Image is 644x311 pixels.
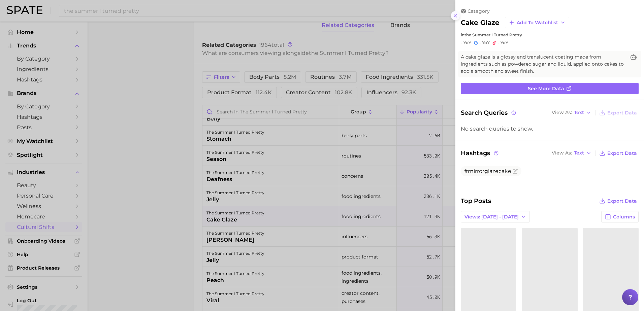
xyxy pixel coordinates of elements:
button: Export Data [598,108,639,117]
span: Top Posts [461,196,491,206]
span: A cake glaze is a glossy and translucent coating made from ingredients such as powdered sugar and... [461,54,625,75]
h2: cake glaze [461,19,500,27]
span: Text [574,151,584,155]
span: Export Data [607,150,637,156]
button: View AsText [550,149,593,158]
span: YoY [501,40,508,45]
span: the summer i turned pretty [464,32,522,37]
span: Export Data [607,110,637,116]
span: View As [552,111,572,114]
span: Search Queries [461,108,517,117]
span: YoY [482,40,490,45]
span: - [461,40,462,45]
button: Export Data [598,196,639,206]
span: View As [552,151,572,155]
span: Hashtags [461,148,500,158]
button: Columns [601,211,639,222]
div: in [461,32,639,37]
span: category [468,8,490,14]
button: Add to Watchlist [505,17,569,28]
button: Flag as miscategorized or irrelevant [513,169,518,174]
span: Add to Watchlist [517,20,558,26]
span: Views: [DATE] - [DATE] [464,214,519,220]
span: #mirrorglazecake [464,168,511,174]
div: No search queries to show. [461,126,639,132]
span: - [479,40,481,45]
button: Views: [DATE] - [DATE] [461,211,530,222]
button: Export Data [598,148,639,158]
button: View AsText [550,108,593,117]
span: Text [574,111,584,114]
span: - [498,40,500,45]
span: Export Data [607,198,637,204]
span: YoY [463,40,471,45]
span: Columns [613,214,635,220]
span: See more data [528,86,564,92]
a: See more data [461,83,639,94]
